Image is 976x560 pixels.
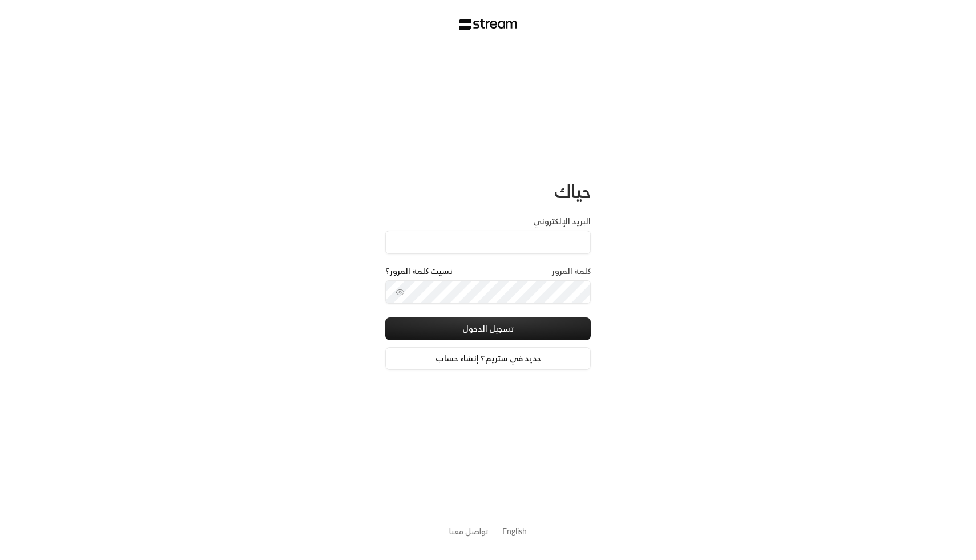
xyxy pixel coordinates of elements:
[533,216,591,227] label: البريد الإلكتروني
[502,521,527,542] a: English
[449,524,489,538] a: تواصل معنا
[459,19,518,30] img: Stream Logo
[391,283,409,301] button: toggle password visibility
[385,265,453,277] a: نسيت كلمة المرور؟
[554,176,591,206] span: حياك
[449,525,489,537] button: تواصل معنا
[385,347,591,370] a: جديد في ستريم؟ إنشاء حساب
[385,317,591,340] button: تسجيل الدخول
[552,265,591,277] label: كلمة المرور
